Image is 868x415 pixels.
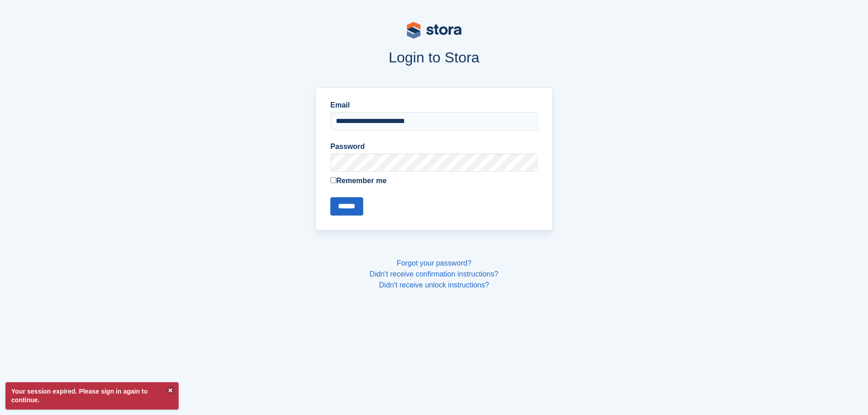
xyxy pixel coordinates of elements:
label: Password [330,141,538,152]
input: Remember me [330,177,336,183]
a: Didn't receive confirmation instructions? [370,270,498,278]
img: stora-logo-53a41332b3708ae10de48c4981b4e9114cc0af31d8433b30ea865607fb682f29.svg [407,22,462,39]
a: Forgot your password? [397,259,472,267]
h1: Login to Stora [142,49,727,66]
a: Didn't receive unlock instructions? [379,281,489,289]
label: Email [330,100,538,111]
label: Remember me [330,175,538,186]
p: Your session expired. Please sign in again to continue. [5,382,179,410]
